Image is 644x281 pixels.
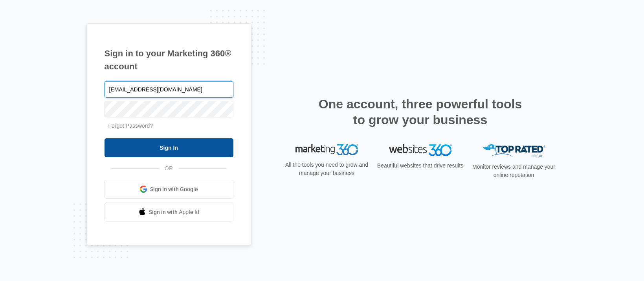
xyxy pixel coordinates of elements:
[483,144,545,157] img: Top Rated Local
[105,180,233,199] a: Sign in with Google
[105,47,233,73] h1: Sign in to your Marketing 360® account
[470,163,558,179] p: Monitor reviews and manage your online reputation
[149,208,199,216] span: Sign in with Apple Id
[295,144,358,155] img: Marketing 360
[105,138,233,157] input: Sign In
[316,96,525,128] h2: One account, three powerful tools to grow your business
[389,144,452,156] img: Websites 360
[105,81,233,98] input: Email
[105,203,233,221] a: Sign in with Apple Id
[150,185,198,194] span: Sign in with Google
[376,162,464,170] p: Beautiful websites that drive results
[283,161,371,177] p: All the tools you need to grow and manage your business
[108,123,153,129] a: Forgot Password?
[159,164,178,173] span: OR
